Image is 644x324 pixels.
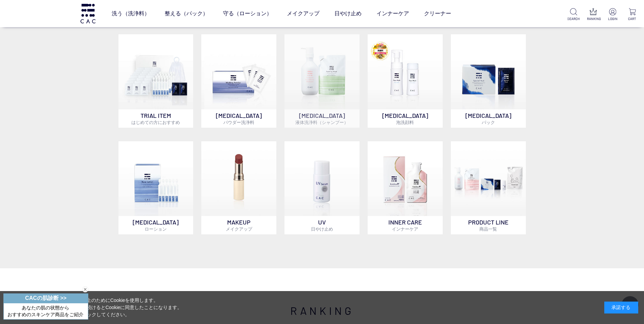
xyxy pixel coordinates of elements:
a: クリーナー [424,4,451,23]
span: パック [482,120,495,125]
a: インナーケア [376,4,409,23]
div: 当サイトでは、お客様へのサービス向上のためにCookieを使用します。 「承諾する」をクリックするか閲覧を続けるとCookieに同意したことになります。 詳細はこちらの をクリックしてください。 [6,297,182,318]
span: 泡洗顔料 [396,120,414,125]
p: [MEDICAL_DATA] [451,109,526,128]
p: UV [284,216,360,234]
a: メイクアップ [287,4,319,23]
div: 承諾する [604,302,638,313]
p: LOGIN [606,16,619,21]
a: [MEDICAL_DATA]ローション [118,141,194,235]
a: インナーケア INNER CAREインナーケア [368,141,443,235]
a: UV日やけ止め [284,141,360,235]
a: [MEDICAL_DATA]パウダー洗浄料 [201,34,276,128]
p: PRODUCT LINE [451,216,526,234]
img: インナーケア [368,141,443,216]
span: 商品一覧 [479,226,497,232]
a: 洗う（洗浄料） [112,4,150,23]
p: MAKEUP [201,216,276,234]
img: 泡洗顔料 [368,34,443,109]
p: INNER CARE [368,216,443,234]
a: 守る（ローション） [223,4,272,23]
a: MAKEUPメイクアップ [201,141,276,235]
a: PRODUCT LINE商品一覧 [451,141,526,235]
a: 日やけ止め [334,4,362,23]
a: 泡洗顔料 [MEDICAL_DATA]泡洗顔料 [368,34,443,128]
span: 日やけ止め [311,226,333,232]
a: 整える（パック） [165,4,208,23]
img: logo [79,4,96,23]
span: ローション [145,226,167,232]
p: SEARCH [567,16,580,21]
a: CART [626,8,639,21]
p: RANKING [587,16,600,21]
a: SEARCH [567,8,580,21]
p: [MEDICAL_DATA] [201,109,276,128]
a: トライアルセット TRIAL ITEMはじめての方におすすめ [118,34,194,128]
p: [MEDICAL_DATA] [118,216,194,234]
span: パウダー洗浄料 [223,120,254,125]
span: メイクアップ [226,226,252,232]
a: [MEDICAL_DATA]パック [451,34,526,128]
p: [MEDICAL_DATA] [284,109,360,128]
span: インナーケア [392,226,418,232]
span: 液体洗浄料（シャンプー） [295,120,348,125]
p: [MEDICAL_DATA] [368,109,443,128]
img: トライアルセット [118,34,194,109]
a: LOGIN [606,8,619,21]
p: TRIAL ITEM [118,109,194,128]
p: CART [626,16,639,21]
a: [MEDICAL_DATA]液体洗浄料（シャンプー） [284,34,360,128]
a: RANKING [587,8,600,21]
span: はじめての方におすすめ [131,120,180,125]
